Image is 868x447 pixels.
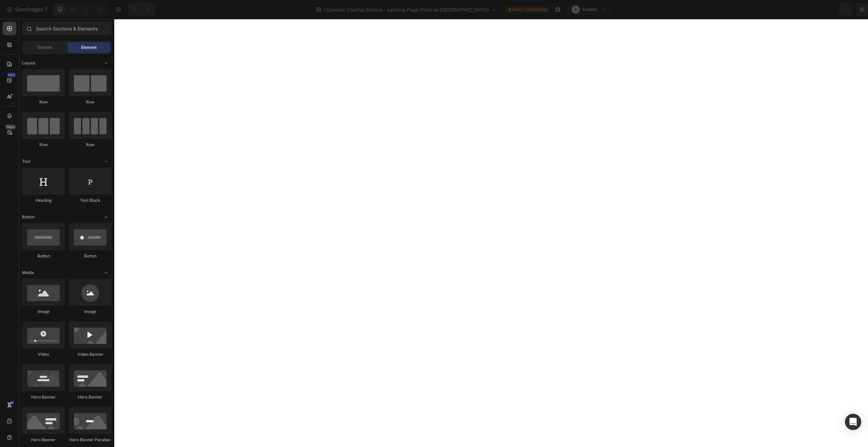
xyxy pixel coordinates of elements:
[22,22,112,35] input: Search Sections & Elements
[22,60,35,66] span: Layout
[22,437,65,443] div: Hero Banner
[22,99,65,105] div: Row
[22,142,65,148] div: Row
[81,44,97,51] span: Element
[69,253,112,259] div: Button
[22,214,35,220] span: Button
[6,72,16,78] div: 450
[22,158,31,164] span: Text
[845,414,861,430] div: Open Intercom Messenger
[44,5,47,14] p: 7
[101,58,112,69] span: Toggle open
[128,3,155,16] div: Undo/Redo
[69,394,112,400] div: Hero Banner
[114,19,868,447] iframe: Design area
[574,6,577,13] p: A
[69,309,112,315] div: Image
[69,99,112,105] div: Row
[69,142,112,148] div: Row
[583,6,597,13] h3: Control
[323,6,325,13] span: /
[566,3,613,16] button: AControl
[512,6,547,13] span: Need republishing
[5,124,16,130] div: Beta
[798,3,820,16] button: Save
[327,6,489,13] span: Ceramic Coating Service - Landing Page (Form at [GEOGRAPHIC_DATA])
[22,253,65,259] div: Button
[3,3,51,16] button: 7
[22,197,65,203] div: Heading
[38,44,52,51] span: Section
[823,3,851,16] button: Publish
[22,309,65,315] div: Image
[22,270,34,276] span: Media
[22,394,65,400] div: Hero Banner
[829,6,846,13] div: Publish
[101,212,112,222] span: Toggle open
[101,156,112,167] span: Toggle open
[101,267,112,278] span: Toggle open
[804,7,815,13] span: Save
[69,197,112,203] div: Text Block
[69,437,112,443] div: Hero Banner Parallax
[69,351,112,357] div: Video Banner
[22,351,65,357] div: Video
